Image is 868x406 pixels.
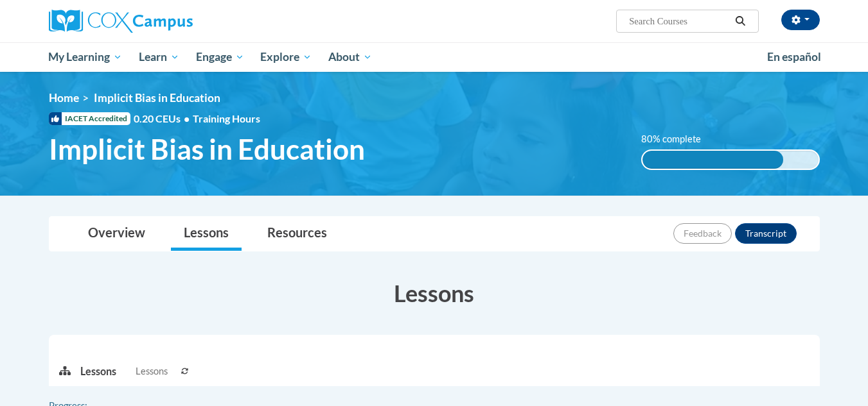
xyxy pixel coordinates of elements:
[130,42,188,72] a: Learn
[731,13,750,29] button: Search
[781,10,820,30] button: Account Settings
[40,42,131,72] a: My Learning
[49,10,193,33] img: Cox Campus
[94,91,220,105] span: Implicit Bias in Education
[628,13,731,29] input: Search Courses
[136,364,168,378] span: Lessons
[75,217,158,251] a: Overview
[139,49,179,65] span: Learn
[254,217,340,251] a: Resources
[328,49,372,65] span: About
[184,112,190,124] span: •
[134,112,193,126] span: 0.20 CEUs
[49,277,820,309] h3: Lessons
[49,91,79,105] a: Home
[49,112,130,125] span: IACET Accredited
[171,217,242,251] a: Lessons
[196,49,244,65] span: Engage
[673,223,732,244] button: Feedback
[80,364,116,378] p: Lessons
[252,42,320,72] a: Explore
[48,49,122,65] span: My Learning
[30,42,839,72] div: Main menu
[188,42,252,72] a: Engage
[759,44,829,71] a: En español
[49,132,365,166] span: Implicit Bias in Education
[767,50,821,63] span: En español
[642,151,783,169] div: 80% complete
[193,112,260,124] span: Training Hours
[260,49,312,65] span: Explore
[641,132,715,146] label: 80% complete
[320,42,380,72] a: About
[735,223,797,244] button: Transcript
[49,10,293,33] a: Cox Campus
